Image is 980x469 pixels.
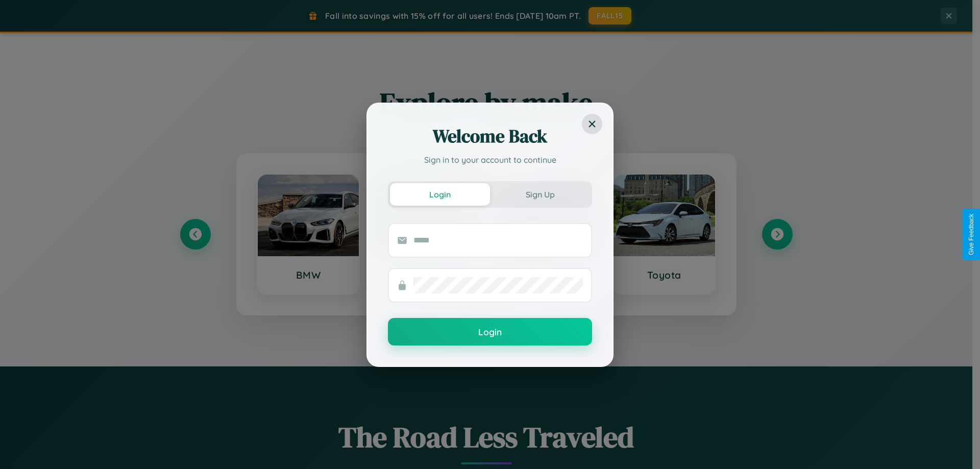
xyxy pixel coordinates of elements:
h2: Welcome Back [388,124,592,149]
div: Give Feedback [968,214,975,255]
button: Login [390,183,490,206]
p: Sign in to your account to continue [388,154,592,166]
button: Sign Up [490,183,590,206]
button: Login [388,318,592,345]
